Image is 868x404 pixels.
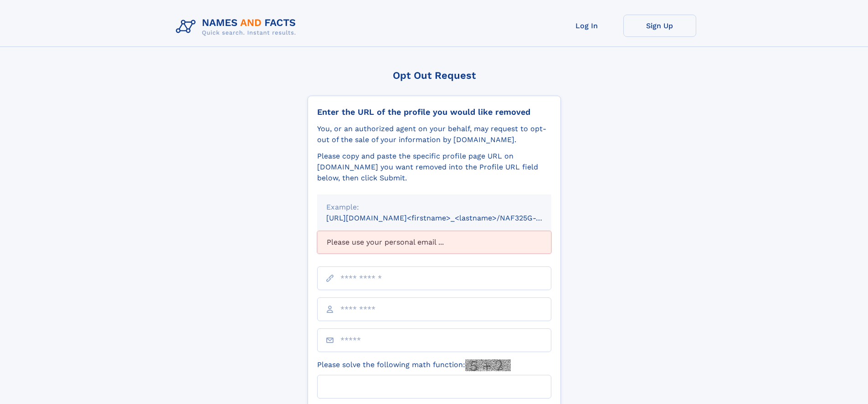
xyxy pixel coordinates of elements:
div: Please copy and paste the specific profile page URL on [DOMAIN_NAME] you want removed into the Pr... [317,151,551,184]
a: Log In [550,15,623,37]
small: [URL][DOMAIN_NAME]<firstname>_<lastname>/NAF325G-xxxxxxxx [326,214,569,222]
div: Example: [326,202,542,213]
div: You, or an authorized agent on your behalf, may request to opt-out of the sale of your informatio... [317,123,551,145]
div: Opt Out Request [308,70,561,81]
div: Please use your personal email ... [317,231,551,254]
label: Please solve the following math function: [317,359,511,371]
a: Sign Up [623,15,696,37]
div: Enter the URL of the profile you would like removed [317,107,551,117]
img: Logo Names and Facts [172,15,303,39]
